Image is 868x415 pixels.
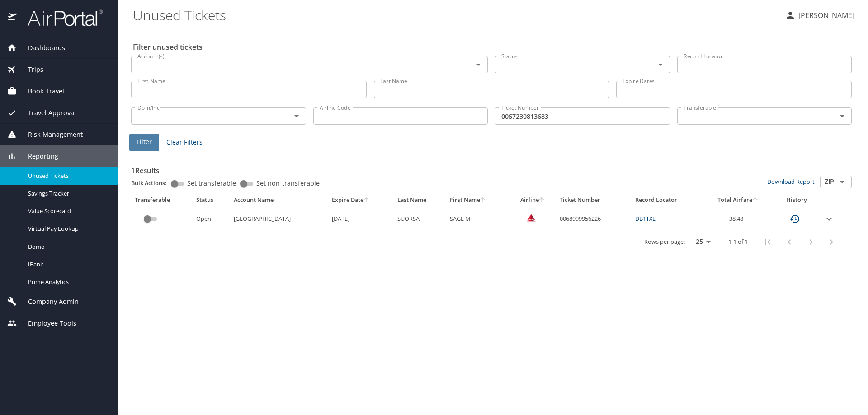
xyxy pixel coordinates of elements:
th: Airline [510,192,557,208]
th: Expire Date [328,192,394,208]
th: Total Airfare [703,192,773,208]
button: Filter [129,134,159,151]
span: Unused Tickets [28,172,108,180]
button: sort [363,197,370,203]
span: Reporting [17,151,58,161]
img: airportal-logo.png [18,9,103,27]
button: sort [480,197,486,203]
button: Open [836,110,849,122]
h1: Unused Tickets [133,1,778,29]
button: expand row [824,214,835,224]
span: Employee Tools [17,318,76,328]
span: Dashboards [17,43,65,53]
td: SAGE M [446,208,510,230]
th: History [773,192,820,208]
span: Virtual Pay Lookup [28,224,108,233]
h2: Filter unused tickets [133,40,854,54]
button: Open [472,58,485,71]
img: icon-airportal.png [8,9,18,27]
span: Prime Analytics [28,278,108,286]
span: Travel Approval [17,108,76,118]
p: [PERSON_NAME] [796,10,854,21]
td: SUORSA [394,208,446,230]
select: rows per page [689,235,714,249]
td: Open [193,208,230,230]
table: custom pagination table [131,192,852,254]
span: Savings Tracker [28,189,108,198]
span: Clear Filters [166,137,203,148]
span: Set non-transferable [256,180,320,187]
p: 1-1 of 1 [728,239,748,245]
a: Download Report [767,177,815,186]
span: Domo [28,242,108,251]
th: Record Locator [632,192,703,208]
span: Filter [137,136,152,148]
td: 38.48 [703,208,773,230]
button: Open [654,58,667,71]
a: DB1TXL [635,214,656,223]
button: [PERSON_NAME] [781,7,858,23]
button: sort [539,197,545,203]
th: Ticket Number [556,192,632,208]
button: Clear Filters [163,134,206,151]
p: Bulk Actions: [131,179,174,187]
button: Open [836,176,849,188]
div: Transferable [135,196,189,204]
td: 0068999956226 [556,208,632,230]
button: sort [752,197,759,203]
th: Status [193,192,230,208]
p: Rows per page: [644,239,685,245]
span: IBank [28,260,108,269]
th: First Name [446,192,510,208]
img: Delta Airlines [527,213,536,222]
h3: 1 Results [131,160,852,176]
span: Set transferable [187,180,236,187]
td: [DATE] [328,208,394,230]
span: Trips [17,65,43,75]
th: Last Name [394,192,446,208]
span: Company Admin [17,297,79,307]
span: Value Scorecard [28,207,108,215]
th: Account Name [230,192,328,208]
td: [GEOGRAPHIC_DATA] [230,208,328,230]
button: Open [290,110,303,122]
span: Risk Management [17,130,83,140]
span: Book Travel [17,86,64,96]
